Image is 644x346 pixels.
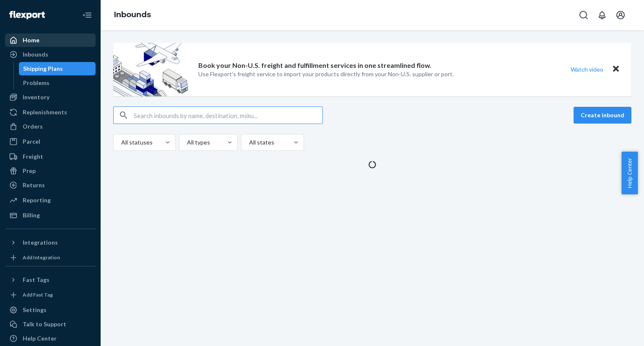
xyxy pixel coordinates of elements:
button: Integrations [5,236,96,249]
input: Search inbounds by name, destination, msku... [134,107,322,124]
div: Help Center [23,334,57,343]
img: Flexport logo [9,11,45,19]
div: Add Fast Tag [23,291,53,298]
button: Open notifications [594,7,610,23]
div: Problems [23,79,49,87]
button: Create inbound [574,107,631,124]
div: Talk to Support [23,320,66,328]
input: All states [248,138,249,147]
a: Settings [5,303,96,317]
div: Integrations [23,238,58,247]
a: Returns [5,178,96,192]
div: Prep [23,167,36,175]
div: Home [23,36,39,44]
button: Help Center [621,152,638,194]
button: Watch video [565,63,609,75]
a: Inventory [5,90,96,104]
div: Freight [23,152,43,161]
div: Orders [23,122,43,131]
div: Billing [23,211,40,219]
div: Settings [23,306,47,314]
a: Replenishments [5,106,96,119]
a: Parcel [5,135,96,148]
a: Reporting [5,194,96,207]
div: Inbounds [23,50,48,59]
div: Returns [23,181,45,189]
div: Add Integration [23,254,60,261]
div: Parcel [23,137,40,146]
button: Close [610,63,621,75]
a: Help Center [5,332,96,345]
a: Shipping Plans [19,62,96,75]
div: Inventory [23,93,49,101]
div: Replenishments [23,108,67,116]
p: Use Flexport’s freight service to import your products directly from your Non-U.S. supplier or port. [198,70,454,78]
ol: breadcrumbs [107,3,158,27]
a: Problems [19,76,96,90]
a: Add Fast Tag [5,290,96,300]
button: Open account menu [612,7,629,23]
div: Shipping Plans [23,65,63,73]
a: Freight [5,150,96,163]
input: All types [186,138,187,147]
div: Fast Tags [23,276,49,284]
a: Prep [5,164,96,178]
input: All statuses [120,138,121,147]
button: Open Search Box [575,7,592,23]
a: Home [5,34,96,47]
a: Talk to Support [5,318,96,331]
div: Reporting [23,196,51,204]
button: Fast Tags [5,273,96,287]
p: Book your Non-U.S. freight and fulfillment services in one streamlined flow. [198,61,431,70]
a: Inbounds [5,48,96,61]
a: Inbounds [114,10,151,19]
a: Billing [5,209,96,222]
a: Orders [5,120,96,133]
button: Close Navigation [79,7,96,23]
a: Add Integration [5,253,96,263]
